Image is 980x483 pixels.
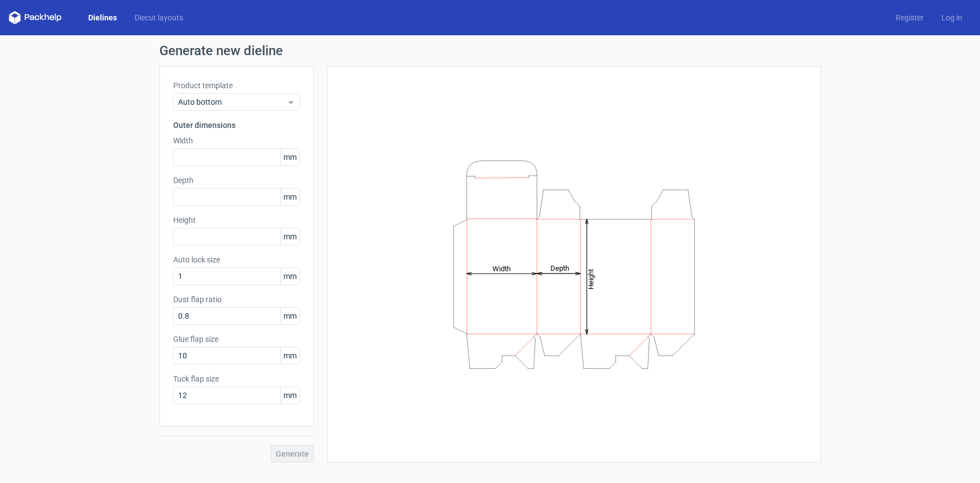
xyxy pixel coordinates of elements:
span: mm [280,387,299,404]
span: mm [280,268,299,285]
label: Auto lock size [173,254,300,265]
label: Width [173,135,300,146]
span: mm [280,228,299,245]
a: Register [887,12,933,23]
label: Depth [173,175,300,186]
span: mm [280,308,299,324]
span: Auto bottom [178,96,287,108]
tspan: Width [492,264,510,272]
h3: Outer dimensions [173,120,300,131]
label: Glue flap size [173,334,300,345]
label: Tuck flap size [173,373,300,384]
label: Product template [173,80,300,91]
a: Diecut layouts [126,12,192,23]
span: mm [280,149,299,165]
span: mm [280,347,299,364]
tspan: Depth [550,264,569,272]
a: Dielines [79,12,126,23]
span: mm [280,189,299,205]
label: Dust flap ratio [173,294,300,305]
h1: Generate new dieline [159,44,821,57]
tspan: Height [586,269,595,289]
label: Height [173,214,300,226]
a: Log in [933,12,971,23]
